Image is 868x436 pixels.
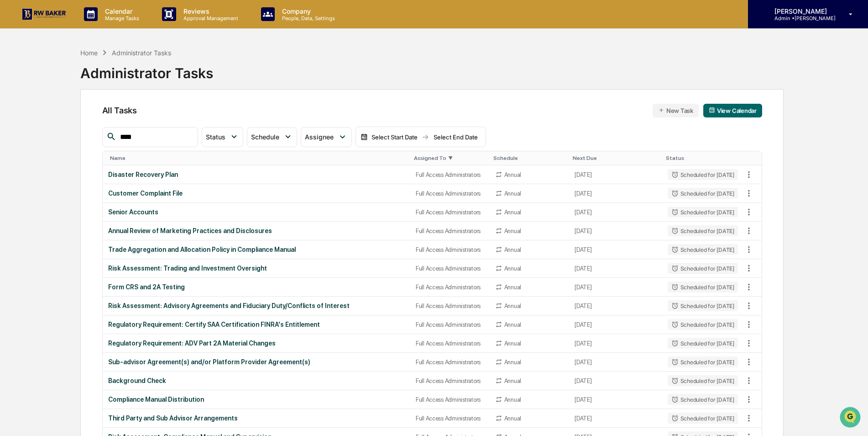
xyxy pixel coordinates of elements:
[416,359,484,366] div: Full Access Administrators
[416,246,484,253] div: Full Access Administrators
[668,394,738,405] div: Scheduled for [DATE]
[569,184,662,203] td: [DATE]
[108,340,405,347] div: Regulatory Requirement: ADV Part 2A Material Changes
[569,372,662,390] td: [DATE]
[569,315,662,334] td: [DATE]
[504,303,521,309] div: Annual
[668,282,738,292] div: Scheduled for [DATE]
[504,209,521,216] div: Annual
[668,319,738,330] div: Scheduled for [DATE]
[504,359,521,366] div: Annual
[668,338,738,349] div: Scheduled for [DATE]
[416,190,484,197] div: Full Access Administrators
[108,208,405,216] div: Senior Accounts
[110,155,407,161] div: Toggle SortBy
[653,104,699,117] button: New Task
[448,155,453,161] span: ▼
[569,390,662,409] td: [DATE]
[416,321,484,328] div: Full Access Administrators
[66,116,73,123] div: 🗄️
[668,263,738,274] div: Scheduled for [DATE]
[9,70,26,86] img: 1746055101610-c473b297-6a78-478c-a979-82029cc54cd1
[9,19,166,34] p: How can we help?
[709,107,715,113] img: calendar
[91,155,110,162] span: Pylon
[668,169,738,180] div: Scheduled for [DATE]
[251,133,279,141] span: Schedule
[668,356,738,367] div: Scheduled for [DATE]
[9,116,16,123] div: 🖐️
[305,133,334,141] span: Assignee
[75,115,113,124] span: Attestations
[108,302,405,309] div: Risk Assessment: Advisory Agreements and Fiduciary Duty/Conflicts of Interest
[416,228,484,234] div: Full Access Administrators
[80,58,213,81] div: Administrator Tasks
[504,396,521,403] div: Annual
[668,225,738,236] div: Scheduled for [DATE]
[504,265,521,272] div: Annual
[5,129,61,145] a: 🔎Data Lookup
[569,409,662,428] td: [DATE]
[416,415,484,422] div: Full Access Administrators
[108,227,405,234] div: Annual Review of Marketing Practices and Disclosures
[416,265,484,272] div: Full Access Administrators
[416,340,484,347] div: Full Access Administrators
[5,112,63,128] a: 🖐️Preclearance
[108,321,405,328] div: Regulatory Requirement: Certify SAA Certification FINRA's Entitlement
[275,7,340,15] p: Company
[668,413,738,424] div: Scheduled for [DATE]
[98,15,144,21] p: Manage Tasks
[176,15,243,21] p: Approval Management
[569,259,662,278] td: [DATE]
[18,115,59,124] span: Preclearance
[31,79,115,86] div: We're available if you need us!
[743,155,762,161] div: Toggle SortBy
[108,190,405,197] div: Customer Complaint File
[98,7,144,15] p: Calendar
[108,265,405,272] div: Risk Assessment: Trading and Investment Oversight
[569,353,662,372] td: [DATE]
[504,246,521,253] div: Annual
[108,246,405,253] div: Trade Aggregation and Allocation Policy in Compliance Manual
[422,133,429,141] img: arrow right
[668,207,738,218] div: Scheduled for [DATE]
[108,171,405,178] div: Disaster Recovery Plan
[275,15,340,21] p: People, Data, Settings
[569,203,662,222] td: [DATE]
[64,154,110,162] a: Powered byPylon
[416,303,484,309] div: Full Access Administrators
[414,155,486,161] div: Toggle SortBy
[416,284,484,291] div: Full Access Administrators
[31,70,150,79] div: Start new chat
[108,415,405,422] div: Third Party and Sub Advisor Arrangements
[102,106,137,115] span: All Tasks
[668,188,738,199] div: Scheduled for [DATE]
[108,396,405,403] div: Compliance Manual Distribution
[668,244,738,255] div: Scheduled for [DATE]
[767,15,836,21] p: Admin • [PERSON_NAME]
[504,340,521,347] div: Annual
[569,222,662,240] td: [DATE]
[569,165,662,184] td: [DATE]
[206,133,225,141] span: Status
[504,284,521,291] div: Annual
[176,7,243,15] p: Reviews
[431,133,481,141] div: Select End Date
[839,406,863,431] iframe: Open customer support
[361,133,368,141] img: calendar
[573,155,658,161] div: Toggle SortBy
[569,240,662,259] td: [DATE]
[108,377,405,384] div: Background Check
[108,358,405,366] div: Sub-advisor Agreement(s) and/or Platform Provider Agreement(s)
[493,155,565,161] div: Toggle SortBy
[668,375,738,386] div: Scheduled for [DATE]
[416,396,484,403] div: Full Access Administrators
[80,49,98,57] div: Home
[504,321,521,328] div: Annual
[504,378,521,384] div: Annual
[9,133,16,141] div: 🔎
[22,8,66,20] img: logo
[668,300,738,311] div: Scheduled for [DATE]
[666,155,740,161] div: Toggle SortBy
